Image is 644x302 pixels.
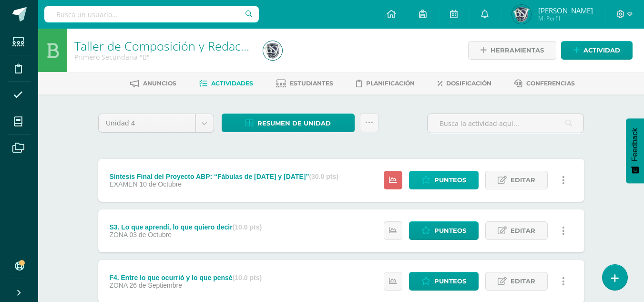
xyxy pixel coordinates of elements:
[468,41,556,60] a: Herramientas
[109,231,127,239] span: ZONA
[409,171,479,189] a: Punteos
[143,80,176,87] span: Anuncios
[74,39,252,52] h1: Taller de Composición y Redacción
[511,171,535,189] span: Editar
[526,80,575,87] span: Conferencias
[428,114,583,133] input: Busca la actividad aquí...
[129,231,172,239] span: 03 de Octubre
[257,115,331,132] span: Resumen de unidad
[538,14,593,22] span: Mi Perfil
[511,222,535,240] span: Editar
[561,41,633,60] a: Actividad
[109,180,137,188] span: EXAMEN
[434,272,466,290] span: Punteos
[74,52,252,62] div: Primero Secundaria 'B'
[290,80,333,87] span: Estudiantes
[233,274,262,281] strong: (10.0 pts)
[99,114,214,132] a: Unidad 4
[44,6,259,22] input: Busca un usuario...
[233,223,262,231] strong: (10.0 pts)
[491,42,544,59] span: Herramientas
[222,114,355,132] a: Resumen de unidad
[139,180,182,188] span: 10 de Octubre
[74,38,264,54] a: Taller de Composición y Redacción
[626,118,644,183] button: Feedback - Mostrar encuesta
[409,221,479,240] a: Punteos
[130,76,176,91] a: Anuncios
[434,171,466,189] span: Punteos
[199,76,253,91] a: Actividades
[409,272,479,291] a: Punteos
[109,223,262,231] div: S3. Lo que aprendí, lo que quiero decir
[211,80,253,87] span: Actividades
[356,76,415,91] a: Planificación
[109,173,338,180] div: Síntesis Final del Proyecto ABP: “Fábulas de [DATE] y [DATE]”
[109,281,127,289] span: ZONA
[109,274,262,281] div: F4. Entre lo que ocurrió y lo que pensé
[514,76,575,91] a: Conferencias
[309,173,338,180] strong: (30.0 pts)
[263,41,282,60] img: 065dfccafff6cc22795d8c7af1ef8873.png
[438,76,491,91] a: Dosificación
[511,272,535,290] span: Editar
[434,222,466,240] span: Punteos
[512,5,531,24] img: 065dfccafff6cc22795d8c7af1ef8873.png
[129,281,182,289] span: 26 de Septiembre
[106,114,188,132] span: Unidad 4
[446,80,491,87] span: Dosificación
[276,76,333,91] a: Estudiantes
[583,42,620,59] span: Actividad
[631,128,639,161] span: Feedback
[366,80,415,87] span: Planificación
[538,6,593,15] span: [PERSON_NAME]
